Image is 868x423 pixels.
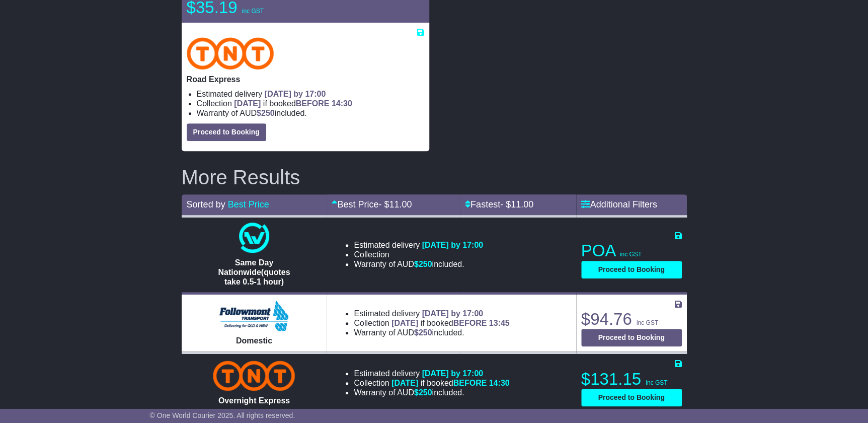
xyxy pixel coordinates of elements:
img: TNT Domestic: Overnight Express [213,361,295,391]
a: Fastest- $11.00 [465,199,533,209]
p: Road Express [187,75,424,84]
li: Estimated delivery [354,369,509,378]
span: $ [414,260,432,268]
span: BEFORE [296,99,330,108]
button: Proceed to Booking [581,261,682,278]
img: Followmont Transport: Domestic [219,301,288,331]
span: - $ [378,199,412,209]
span: 250 [419,328,432,337]
span: © One World Courier 2025. All rights reserved. [150,411,295,419]
span: if booked [391,319,509,327]
p: $94.76 [581,309,682,329]
span: 14:30 [332,99,352,108]
li: Collection [354,318,509,328]
img: TNT Domestic: Road Express [187,37,274,69]
li: Warranty of AUD included. [354,388,509,397]
li: Warranty of AUD included. [354,259,483,269]
li: Warranty of AUD included. [354,328,509,337]
button: Proceed to Booking [581,329,682,346]
span: BEFORE [453,379,487,387]
span: - $ [500,199,533,209]
span: inc GST [620,251,642,258]
button: Proceed to Booking [187,123,266,141]
p: POA [581,241,682,261]
span: 250 [261,109,275,117]
span: BEFORE [453,319,487,327]
span: [DATE] [234,99,261,108]
span: inc GST [637,319,658,326]
li: Collection [354,250,483,259]
li: Estimated delivery [197,89,424,99]
a: Best Price [228,199,269,209]
span: [DATE] by 17:00 [422,309,483,318]
span: 14:30 [489,379,510,387]
li: Collection [197,99,424,108]
span: [DATE] by 17:00 [422,369,483,378]
p: $131.15 [581,369,682,389]
span: [DATE] [391,379,418,387]
span: Domestic [236,336,272,345]
span: if booked [391,379,509,387]
span: [DATE] by 17:00 [265,90,326,98]
span: if booked [234,99,352,108]
li: Collection [354,378,509,388]
span: $ [257,109,275,117]
a: Additional Filters [581,199,657,209]
li: Warranty of AUD included. [197,108,424,118]
h2: More Results [182,166,687,188]
button: Proceed to Booking [581,389,682,406]
a: Best Price- $11.00 [332,199,412,209]
span: $ [414,388,432,397]
span: $ [414,328,432,337]
span: Same Day Nationwide(quotes take 0.5-1 hour) [218,258,290,286]
span: 11.00 [389,199,412,209]
span: inc GST [646,379,667,386]
span: Sorted by [187,199,225,209]
span: [DATE] by 17:00 [422,241,483,249]
img: One World Courier: Same Day Nationwide(quotes take 0.5-1 hour) [239,223,269,253]
li: Estimated delivery [354,240,483,250]
span: 11.00 [511,199,533,209]
span: 250 [419,260,432,268]
li: Estimated delivery [354,309,509,318]
span: 13:45 [489,319,510,327]
span: Overnight Express [218,396,290,405]
span: inc GST [242,8,264,15]
span: [DATE] [391,319,418,327]
span: 250 [419,388,432,397]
